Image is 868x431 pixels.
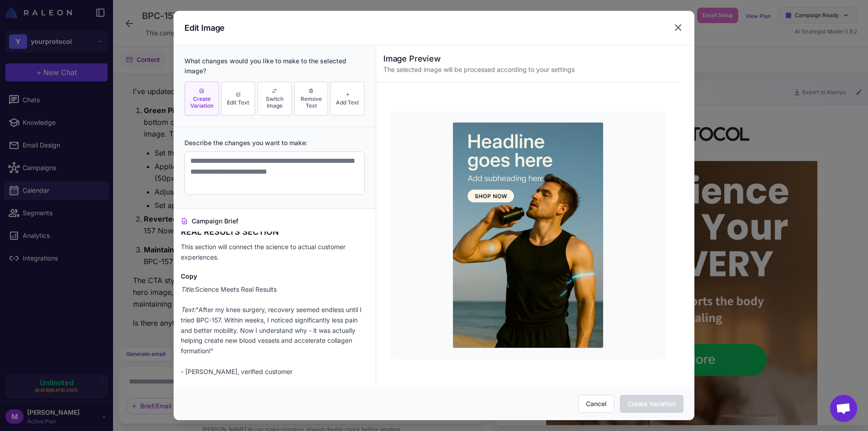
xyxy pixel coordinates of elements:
button: Create Variation [620,395,684,413]
p: The selected image will be processed according to your settings [383,65,673,75]
a: Open chat [830,395,857,422]
em: Text: [181,306,196,313]
img: Person showing improved mobility and recovery with BPC-157 [453,122,604,348]
div: What changes would you like to make to the selected image? [184,56,365,76]
h3: REAL RESULTS SECTION [181,226,368,238]
label: Describe the changes you want to make: [184,138,365,148]
button: Add Text [330,81,365,116]
span: Edit Text [227,99,249,106]
p: This section will connect the science to actual customer experiences. [181,242,368,263]
h4: Copy [181,272,368,281]
span: Create Variation [187,95,217,109]
h4: Campaign Brief [181,216,368,226]
span: Remove Text [297,95,326,109]
button: Cancel [578,395,614,413]
button: Switch Image [257,81,292,116]
p: Science Meets Real Results "After my knee surgery, recovery seemed endless until I tried BPC-157.... [181,284,368,408]
em: Title: [181,285,195,293]
button: Create Variation [184,81,219,116]
button: Remove Text [294,81,329,116]
button: Edit Text [221,81,256,116]
img: Logo placeholder [104,8,240,44]
span: Switch Image [260,95,289,109]
span: Add Text [336,99,359,106]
